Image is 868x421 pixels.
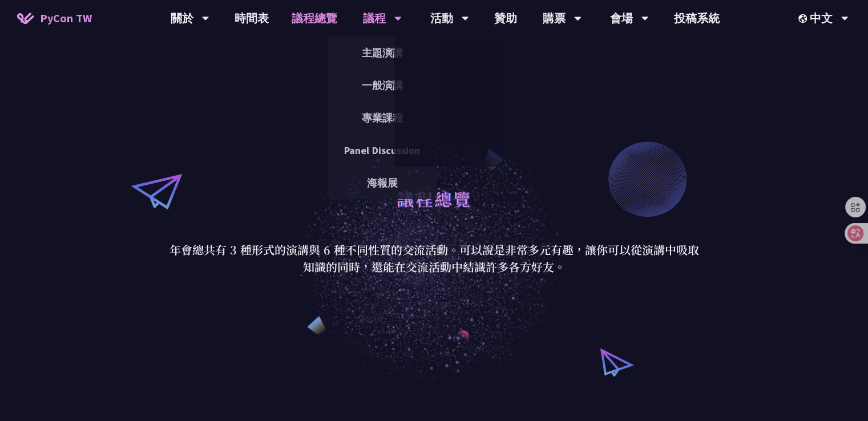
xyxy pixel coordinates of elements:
[169,241,700,276] p: 年會總共有 3 種形式的演講與 6 種不同性質的交流活動。可以說是非常多元有趣，讓你可以從演講中吸取知識的同時，還能在交流活動中結識許多各方好友。
[798,14,810,23] img: Locale Icon
[328,104,437,131] a: 專業課程
[328,137,437,164] a: Panel Discussion
[328,39,437,66] a: 主題演講
[328,169,437,196] a: 海報展
[328,72,437,99] a: 一般演講
[6,4,103,33] a: PyCon TW
[40,10,92,27] span: PyCon TW
[17,13,34,24] img: Home icon of PyCon TW 2025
